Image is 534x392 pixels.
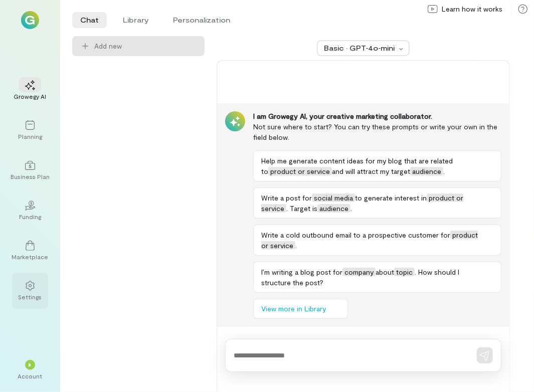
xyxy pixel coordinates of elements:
a: Funding [12,192,48,229]
div: Not sure where to start? You can try these prompts or write your own in the field below. [253,121,501,142]
a: Business Plan [12,152,48,188]
span: Add new [94,41,197,51]
a: Settings [12,273,48,309]
li: Personalization [165,12,238,28]
li: Library [115,12,157,28]
a: Growegy AI [12,72,48,108]
span: . Target is [286,204,317,213]
div: Marketplace [12,253,49,261]
div: *Account [12,352,48,388]
span: . [295,241,297,250]
span: View more in Library [261,304,326,314]
button: Write a cold outbound email to a prospective customer forproduct or service. [253,225,501,256]
div: Business Plan [11,172,50,180]
a: Marketplace [12,233,48,269]
button: View more in Library [253,299,348,319]
span: Learn how it works [442,4,502,14]
li: Chat [72,12,107,28]
button: I’m writing a blog post forcompanyabouttopic. How should I structure the post? [253,262,501,293]
button: Help me generate content ideas for my blog that are related toproduct or serviceand will attract ... [253,150,501,181]
span: social media [312,193,355,202]
span: . [443,167,445,175]
span: Write a cold outbound email to a prospective customer for [261,231,450,239]
div: Growegy AI [14,92,47,100]
span: I’m writing a blog post for [261,268,342,276]
span: and will attract my target [332,167,410,175]
div: Account [18,372,43,380]
div: Basic · GPT‑4o‑mini [324,43,396,53]
div: Planning [18,132,42,140]
span: Write a post for [261,193,312,202]
span: product or service [268,167,332,175]
a: Planning [12,112,48,148]
span: to generate interest in [355,193,427,202]
div: Settings [19,293,42,301]
span: . [350,204,352,213]
span: topic [394,268,415,276]
div: I am Growegy AI, your creative marketing collaborator. [253,111,501,121]
span: Help me generate content ideas for my blog that are related to [261,156,453,175]
span: company [342,268,376,276]
span: about [376,268,394,276]
div: Funding [19,213,41,221]
span: audience [317,204,350,213]
span: audience [410,167,443,175]
button: Write a post forsocial mediato generate interest inproduct or service. Target isaudience. [253,187,501,219]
